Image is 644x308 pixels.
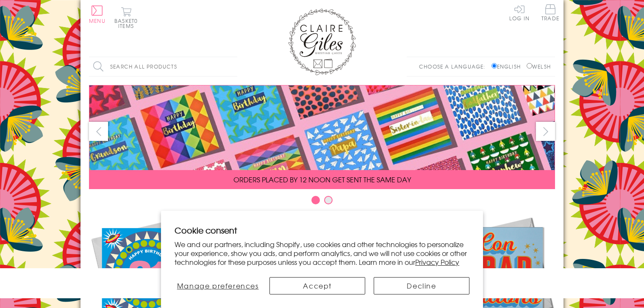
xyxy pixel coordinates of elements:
[491,63,525,70] label: English
[89,122,108,141] button: prev
[175,240,469,266] p: We and our partners, including Shopify, use cookies and other technologies to personalize your ex...
[175,224,469,236] h2: Cookie consent
[536,122,555,141] button: next
[311,196,320,204] button: Carousel Page 1 (Current Slide)
[89,5,105,23] button: Menu
[89,195,555,209] div: Carousel Pagination
[89,57,237,76] input: Search all products
[491,63,497,69] input: English
[233,174,411,184] span: ORDERS PLACED BY 12 NOON GET SENT THE SAME DAY
[89,17,105,25] span: Menu
[229,57,237,76] input: Search
[114,7,138,28] button: Basket0 items
[541,4,559,22] a: Trade
[118,17,138,30] span: 0 items
[419,63,490,70] p: Choose a language:
[374,277,469,294] button: Decline
[527,63,532,69] input: Welsh
[288,8,356,75] img: Claire Giles Greetings Cards
[509,4,530,21] a: Log In
[175,277,261,294] button: Manage preferences
[541,4,559,21] span: Trade
[324,196,333,204] button: Carousel Page 2
[415,257,459,267] a: Privacy Policy
[269,277,365,294] button: Accept
[527,63,551,70] label: Welsh
[177,280,259,291] span: Manage preferences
